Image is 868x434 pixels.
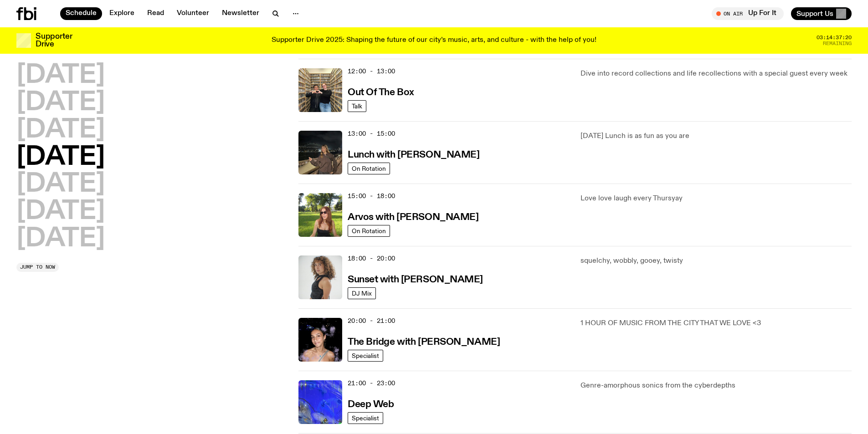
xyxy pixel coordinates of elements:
a: Read [142,7,169,20]
h3: Arvos with [PERSON_NAME] [348,213,478,222]
button: [DATE] [16,117,105,143]
span: Talk [352,102,362,109]
button: [DATE] [16,172,105,197]
p: squelchy, wobbly, gooey, twisty [580,255,852,266]
button: Jump to now [16,263,59,272]
button: [DATE] [16,90,105,116]
a: Explore [104,7,140,20]
a: Deep Web [348,398,394,409]
a: DJ Mix [348,287,376,299]
span: 18:00 - 20:00 [348,254,395,263]
h3: Out Of The Box [348,88,414,97]
span: Specialist [352,414,379,421]
a: Volunteer [171,7,215,20]
h3: Lunch with [PERSON_NAME] [348,150,479,160]
span: On Rotation [352,165,386,172]
img: Lizzie Bowles is sitting in a bright green field of grass, with dark sunglasses and a black top. ... [298,193,342,237]
span: Support Us [796,10,833,18]
a: Lunch with [PERSON_NAME] [348,148,479,160]
p: Supporter Drive 2025: Shaping the future of our city’s music, arts, and culture - with the help o... [272,36,596,45]
p: Dive into record collections and life recollections with a special guest every week [580,68,852,79]
img: An abstract artwork, in bright blue with amorphous shapes, illustrated shimmers and small drawn c... [298,380,342,424]
button: [DATE] [16,199,105,225]
a: The Bridge with [PERSON_NAME] [348,336,500,347]
a: Specialist [348,350,383,362]
a: On Rotation [348,163,390,174]
a: Arvos with [PERSON_NAME] [348,211,478,222]
h3: Supporter Drive [36,33,72,48]
span: Specialist [352,352,379,359]
span: DJ Mix [352,290,372,296]
button: [DATE] [16,63,105,88]
span: Remaining [823,41,852,46]
img: Tangela looks past her left shoulder into the camera with an inquisitive look. She is wearing a s... [298,255,342,299]
button: Support Us [791,7,852,20]
a: On Rotation [348,225,390,237]
p: Love love laugh every Thursyay [580,193,852,204]
a: Sunset with [PERSON_NAME] [348,273,483,285]
span: 13:00 - 15:00 [348,129,395,138]
h3: The Bridge with [PERSON_NAME] [348,337,500,347]
a: Newsletter [216,7,265,20]
p: 1 HOUR OF MUSIC FROM THE CITY THAT WE LOVE <3 [580,318,852,329]
a: Schedule [60,7,102,20]
img: Izzy Page stands above looking down at Opera Bar. She poses in front of the Harbour Bridge in the... [298,131,342,174]
span: On Rotation [352,227,386,234]
a: Specialist [348,412,383,424]
h3: Sunset with [PERSON_NAME] [348,275,483,285]
p: Genre-amorphous sonics from the cyberdepths [580,380,852,391]
span: 12:00 - 13:00 [348,67,395,76]
span: 03:14:37:20 [817,35,852,40]
button: On AirUp For It [712,7,784,20]
button: [DATE] [16,226,105,252]
span: Jump to now [20,265,55,270]
a: Out Of The Box [348,86,414,97]
h3: Deep Web [348,400,394,409]
a: Talk [348,100,366,112]
p: [DATE] Lunch is as fun as you are [580,131,852,142]
span: 21:00 - 23:00 [348,379,395,388]
button: [DATE] [16,145,105,170]
span: 15:00 - 18:00 [348,192,395,200]
img: Matt and Kate stand in the music library and make a heart shape with one hand each. [298,68,342,112]
span: 20:00 - 21:00 [348,317,395,325]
